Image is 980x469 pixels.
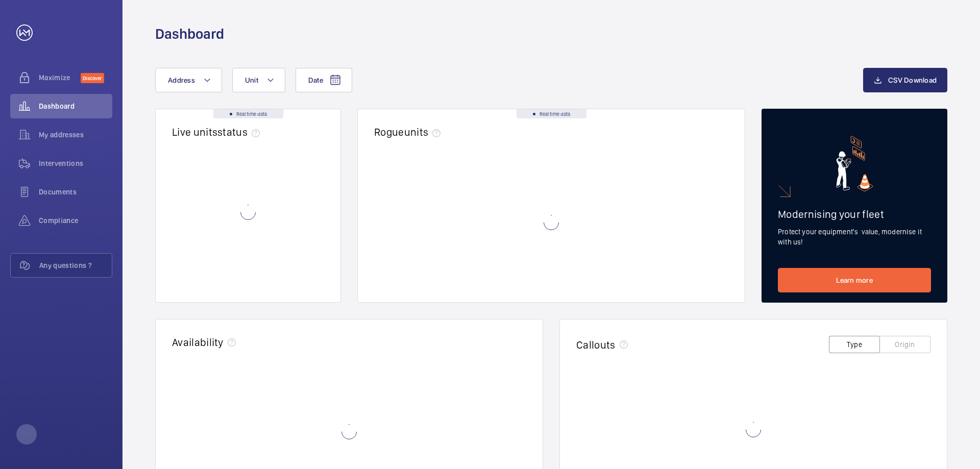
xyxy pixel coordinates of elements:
h2: Live units [172,126,264,138]
button: Address [155,68,222,92]
span: Interventions [39,158,112,168]
h1: Dashboard [155,24,224,43]
div: Real time data [517,109,586,118]
span: Date [308,76,323,84]
h2: Rogue [374,126,445,138]
img: marketing-card.svg [836,136,873,191]
button: Date [296,68,352,92]
button: Type [829,336,880,353]
button: Origin [879,336,930,353]
button: Unit [232,68,285,92]
span: units [404,126,445,138]
span: Maximize [39,72,81,83]
span: CSV Download [888,76,937,84]
span: Dashboard [39,101,112,111]
h2: Availability [172,336,224,349]
p: Protect your equipment's value, modernise it with us! [778,227,931,247]
a: Learn more [778,268,931,292]
span: Unit [245,76,258,84]
span: Address [168,76,195,84]
span: Compliance [39,215,112,226]
span: Any questions ? [39,260,112,270]
h2: Callouts [576,338,616,351]
div: Real time data [213,109,283,118]
span: My addresses [39,130,112,140]
span: Documents [39,187,112,197]
span: status [217,126,264,138]
span: Discover [81,73,104,83]
h2: Modernising your fleet [778,208,931,220]
button: CSV Download [863,68,947,92]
